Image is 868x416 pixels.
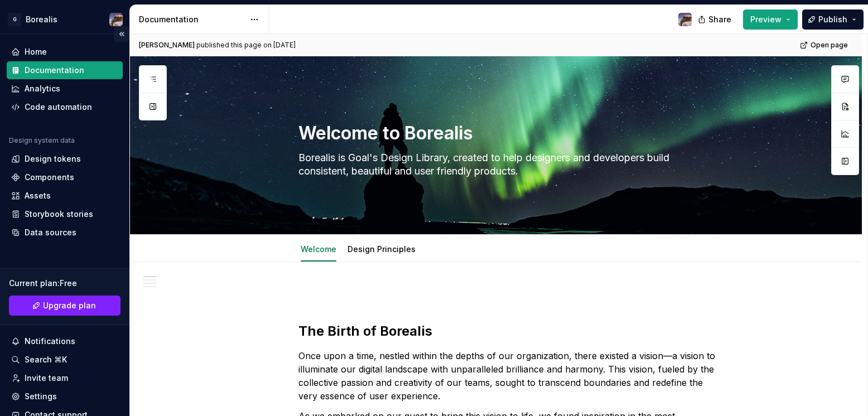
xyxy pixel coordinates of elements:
div: Code automation [25,101,92,113]
div: Search ⌘K [25,354,67,365]
a: Open page [797,37,853,53]
div: Storybook stories [25,209,93,220]
button: Notifications [7,332,123,350]
textarea: Welcome to Borealis [296,120,718,147]
div: Documentation [25,65,84,76]
div: Notifications [25,336,75,347]
div: Design system data [9,136,75,145]
span: Share [708,14,731,25]
span: Preview [750,14,782,25]
a: Storybook stories [7,205,123,223]
h2: The Birth of Borealis [298,322,720,340]
button: Publish [802,9,864,30]
button: GBorealisCarlos [2,7,127,31]
p: Once upon a time, nestled within the depths of our organization, there existed a vision—a vision ... [298,349,720,403]
button: Preview [743,9,798,30]
div: Assets [25,190,51,201]
div: published this page on [DATE] [196,41,296,50]
button: Share [692,9,739,30]
img: Carlos [678,13,692,26]
div: Settings [25,391,57,402]
button: Collapse sidebar [114,26,129,42]
a: Analytics [7,80,123,98]
span: [PERSON_NAME] [139,41,195,50]
span: Upgrade plan [43,300,96,311]
textarea: Borealis is Goal's Design Library, created to help designers and developers build consistent, bea... [296,149,718,180]
div: Borealis [26,14,57,25]
div: Components [25,172,74,183]
div: Home [25,46,47,57]
div: Data sources [25,227,76,238]
a: Documentation [7,61,123,79]
div: Current plan : Free [9,278,120,289]
a: Welcome [301,244,336,254]
a: Invite team [7,369,123,387]
a: Settings [7,388,123,405]
a: Design tokens [7,150,123,168]
div: Design Principles [343,237,420,260]
div: Design tokens [25,153,81,165]
span: Open page [811,41,848,50]
a: Home [7,43,123,61]
button: Search ⌘K [7,351,123,369]
a: Upgrade plan [9,296,120,316]
a: Assets [7,187,123,205]
div: Welcome [296,237,341,260]
a: Components [7,168,123,186]
a: Design Principles [348,244,416,254]
span: Publish [818,14,847,25]
a: Code automation [7,98,123,116]
div: Analytics [25,83,60,94]
div: G [8,13,21,26]
a: Data sources [7,224,123,241]
img: Carlos [109,13,123,26]
div: Documentation [139,14,244,25]
div: Invite team [25,373,68,384]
